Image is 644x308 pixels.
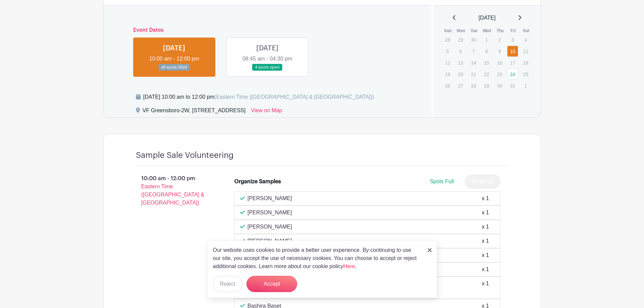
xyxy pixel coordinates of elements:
p: 29 [481,80,492,91]
p: 30 [468,34,479,45]
div: x 1 [482,223,489,231]
a: View on Map [251,106,282,117]
h6: Event Dates [128,27,407,33]
p: 15 [481,57,492,68]
img: close_button-5f87c8562297e5c2d7936805f587ecaba9071eb48480494691a3f1689db116b3.svg [428,248,432,252]
p: [PERSON_NAME] [247,223,292,231]
p: 13 [455,57,466,68]
p: 18 [520,57,531,68]
p: 28 [442,34,453,45]
p: 11 [520,46,531,56]
p: 5 [442,46,453,56]
div: x 1 [482,209,489,217]
p: 20 [455,69,466,79]
p: 23 [494,69,505,79]
a: Here [343,263,355,269]
a: 24 [507,69,518,80]
th: Tue [468,27,481,34]
p: 27 [455,80,466,91]
span: Spots Full [430,179,454,184]
p: 25 [520,69,531,79]
div: x 1 [482,280,489,296]
span: [DATE] [479,14,496,22]
p: 7 [468,46,479,56]
th: Wed [481,27,494,34]
button: Accept [246,276,297,292]
p: [PERSON_NAME] [247,209,292,217]
span: (Eastern Time ([GEOGRAPHIC_DATA] & [GEOGRAPHIC_DATA])) [214,94,374,100]
div: x 1 [482,194,489,203]
p: [PERSON_NAME] [247,237,292,245]
div: x 1 [482,251,489,259]
a: 10 [507,46,518,57]
p: 21 [468,69,479,79]
th: Thu [494,27,507,34]
p: 3 [507,34,518,45]
p: 17 [507,57,518,68]
p: 12 [442,57,453,68]
p: 10:00 am - 12:00 pm [125,172,224,210]
p: 19 [442,69,453,79]
p: 22 [481,69,492,79]
h4: Sample Sale Volunteering [136,150,234,160]
div: VF Greensboro-2W, [STREET_ADDRESS] [143,106,246,117]
p: 9 [494,46,505,56]
div: x 1 [482,237,489,245]
div: Organize Samples [234,177,281,186]
button: Reject [213,276,242,292]
p: 16 [494,57,505,68]
div: x 1 [482,265,489,274]
span: - Eastern Time ([GEOGRAPHIC_DATA] & [GEOGRAPHIC_DATA]) [141,175,205,206]
th: Fri [507,27,520,34]
p: 30 [494,80,505,91]
div: [DATE] 10:00 am to 12:00 pm [143,93,374,101]
p: 29 [455,34,466,45]
p: 8 [481,46,492,56]
p: 14 [468,57,479,68]
p: 26 [442,80,453,91]
p: 2 [494,34,505,45]
p: 1 [481,34,492,45]
p: 1 [520,80,531,91]
p: 28 [468,80,479,91]
p: 31 [507,80,518,91]
p: Our website uses cookies to provide a better user experience. By continuing to use our site, you ... [213,246,421,270]
th: Sat [520,27,533,34]
p: 4 [520,34,531,45]
p: [PERSON_NAME] [247,194,292,203]
th: Sun [442,27,455,34]
th: Mon [455,27,468,34]
p: 6 [455,46,466,56]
